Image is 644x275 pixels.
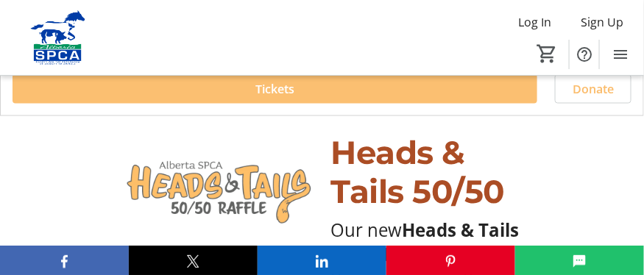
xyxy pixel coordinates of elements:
[9,10,107,65] img: Alberta SPCA's Logo
[534,40,560,67] button: Cart
[331,218,403,243] span: Our new
[581,13,623,31] span: Sign Up
[331,134,506,213] span: Heads & Tails 50/50
[506,10,563,34] button: Log In
[555,74,631,104] button: Donate
[116,134,314,245] img: undefined
[255,80,294,98] span: Tickets
[331,218,520,267] strong: Heads & Tails 50/50 Raffle
[258,246,386,275] button: LinkedIn
[386,246,515,275] button: Pinterest
[573,80,614,98] span: Donate
[606,40,635,69] button: Menu
[518,13,551,31] span: Log In
[515,246,644,275] button: SMS
[13,74,537,104] button: Tickets
[570,40,599,69] button: Help
[569,10,635,34] button: Sign Up
[129,246,258,275] button: X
